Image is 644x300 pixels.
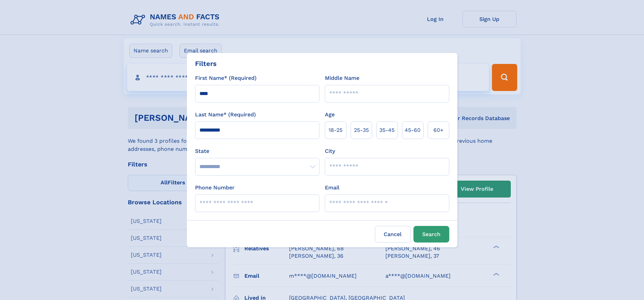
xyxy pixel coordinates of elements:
label: Email [325,184,339,192]
label: State [195,147,319,155]
span: 25‑35 [354,126,369,134]
span: 35‑45 [379,126,395,134]
span: 60+ [433,126,444,134]
label: Phone Number [195,184,235,192]
label: First Name* (Required) [195,74,257,82]
span: 18‑25 [329,126,342,134]
div: Filters [195,59,217,69]
label: Last Name* (Required) [195,111,256,119]
label: Middle Name [325,74,359,82]
label: City [325,147,335,155]
label: Age [325,111,335,119]
button: Search [413,226,449,243]
span: 45‑60 [405,126,421,134]
label: Cancel [375,226,411,243]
